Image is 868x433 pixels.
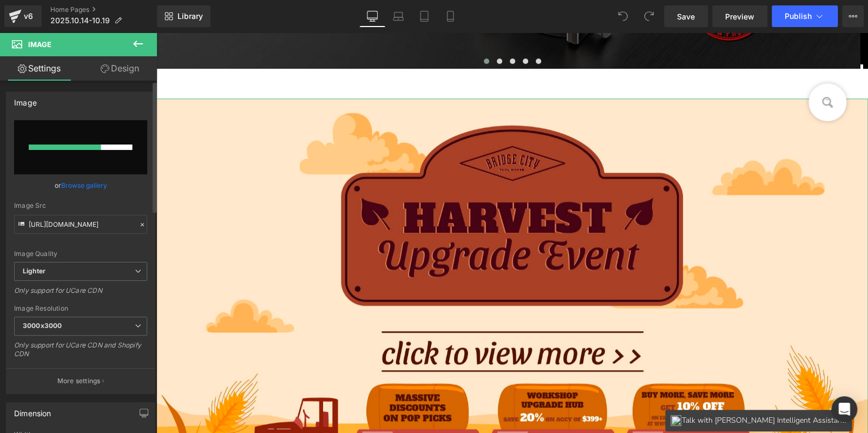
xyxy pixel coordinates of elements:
button: Publish [772,5,838,27]
a: Preview [712,5,767,27]
div: Image [14,92,37,107]
div: Only support for UCare CDN and Shopify CDN [14,341,147,365]
div: Only support for UCare CDN [14,286,147,302]
div: Image Resolution [14,305,147,312]
a: New Library [157,5,211,27]
input: Link [14,215,147,234]
p: More settings [57,376,101,386]
span: 2025.10.14-10.19 [50,16,110,25]
a: Tablet [411,5,437,27]
b: Lighter [23,267,45,275]
button: Undo [612,5,634,27]
span: Library [177,11,203,21]
b: 3000x3000 [23,322,62,330]
span: Publish [785,12,812,21]
span: Preview [725,11,754,22]
div: Image Src [14,202,147,209]
div: Image Quality [14,250,147,258]
span: Image [28,40,51,49]
span: Talk with [PERSON_NAME] Intelligent Assistant. [525,383,690,393]
a: v6 [4,5,42,27]
div: Dimension [14,403,51,418]
div: Open Intercom Messenger [831,396,857,422]
a: Mobile [437,5,463,27]
a: Desktop [359,5,385,27]
img: client-btn.png [514,383,525,393]
a: Home Pages [50,5,157,14]
a: Browse gallery [61,176,107,195]
div: or [14,180,147,191]
button: More settings [6,368,155,393]
a: Laptop [385,5,411,27]
div: v6 [22,9,35,23]
a: Talk with [PERSON_NAME] Intelligent Assistant. [509,377,695,399]
button: More [842,5,864,27]
span: Save [677,11,695,22]
button: Redo [638,5,660,27]
a: Design [81,56,159,81]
